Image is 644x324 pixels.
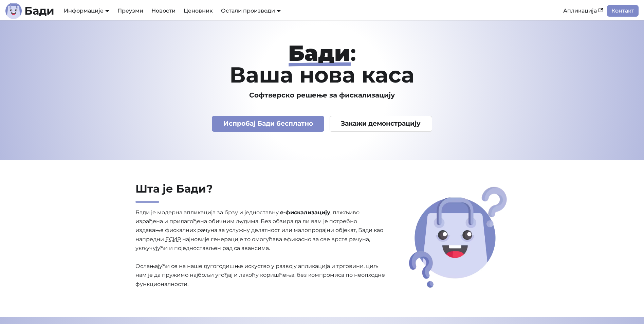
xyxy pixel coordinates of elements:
a: Новости [147,5,180,17]
p: Бади је модерна апликација за брзу и једноставну , пажљиво израђена и прилагођена обичним људима.... [135,208,386,289]
h1: : Ваша нова каса [104,42,541,86]
a: Остали производи [221,7,281,14]
a: Информације [64,7,109,14]
img: Лого [5,3,22,19]
a: Апликација [559,5,607,17]
img: Шта је Бади? [407,184,509,290]
strong: е-фискализацију [280,209,330,216]
h2: Шта је Бади? [135,182,386,203]
strong: Бади [288,40,350,66]
b: Бади [24,5,54,16]
abbr: Електронски систем за издавање рачуна [165,236,181,242]
a: Закажи демонстрацију [330,116,432,132]
a: Ценовник [180,5,217,17]
a: Контакт [607,5,639,17]
a: ЛогоБади [5,3,54,19]
h3: Софтверско решење за фискализацију [104,91,541,100]
a: Преузми [113,5,147,17]
a: Испробај Бади бесплатно [212,116,324,132]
